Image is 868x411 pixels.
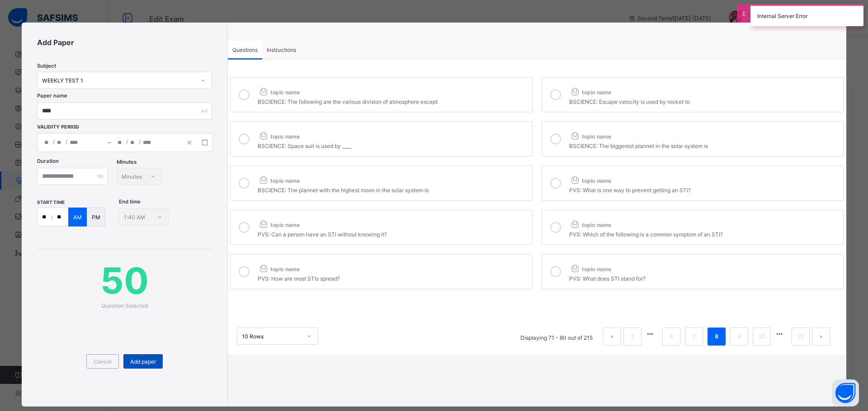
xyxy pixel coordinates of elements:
[37,259,212,302] span: 50
[53,138,55,146] span: /
[94,358,112,365] span: Cancel
[792,328,810,346] li: 22
[795,331,807,342] a: 22
[258,133,300,140] span: topic name
[73,214,82,221] p: AM
[258,140,528,149] div: BSCIENCE: Space suit is used by ____
[708,328,726,346] li: 8
[832,379,859,406] button: Open asap
[667,331,675,342] a: 6
[130,358,156,365] span: Add paper
[51,214,52,221] p: :
[258,185,528,194] div: BSCIENCE: The plannet with the highest moon in the solar system is
[42,77,195,84] div: WEEKLY TEST 1
[753,328,771,346] li: 10
[119,199,141,205] span: End time
[37,124,112,130] span: Validity Period
[267,46,296,53] span: Instructions
[750,5,863,26] div: Internal Server Error
[139,138,141,146] span: /
[126,138,128,146] span: /
[569,96,839,105] div: BSCIENCE: Escape velocity is used by rocket to
[569,177,611,184] span: topic name
[37,63,56,69] span: Subject
[117,159,137,165] span: Minutes
[569,140,839,149] div: BSCIENCE: The biggerest plannet in the solar system is
[662,328,680,346] li: 6
[242,333,302,340] div: 10 Rows
[644,328,656,340] li: 向前 5 页
[37,92,67,99] label: Paper name
[623,328,642,346] li: 1
[37,158,59,164] label: Duration
[628,331,637,342] a: 1
[569,185,839,194] div: PVS: What is one way to prevent getting an STI?
[812,328,830,346] button: next page
[756,331,768,342] a: 10
[258,273,528,282] div: PVS: How are most STIs spread?
[569,133,611,140] span: topic name
[232,46,258,53] span: Questions
[66,138,67,146] span: /
[689,331,698,342] a: 7
[108,139,111,147] span: –
[735,331,743,342] a: 9
[258,222,300,228] span: topic name
[569,266,611,272] span: topic name
[258,266,300,272] span: topic name
[712,331,721,342] a: 8
[730,328,748,346] li: 9
[569,222,611,228] span: topic name
[258,177,300,184] span: topic name
[258,96,528,105] div: BSCIENCE: The following are the various division of atmosphere except
[37,199,65,205] span: start time
[258,229,528,238] div: PVS: Can a person have an STI without knowing it?
[92,214,100,221] p: PM
[773,328,786,340] li: 向后 5 页
[569,229,839,238] div: PVS: Which of the following is a common symptom of an STI?
[685,328,703,346] li: 7
[569,89,611,96] span: topic name
[514,328,599,346] li: Displaying 71 - 80 out of 215
[603,328,621,346] button: prev page
[37,38,212,47] span: Add Paper
[569,273,839,282] div: PVS: What does STI stand for?
[101,302,148,309] span: Question Selected
[258,89,300,96] span: topic name
[603,328,621,346] li: 上一页
[812,328,830,346] li: 下一页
